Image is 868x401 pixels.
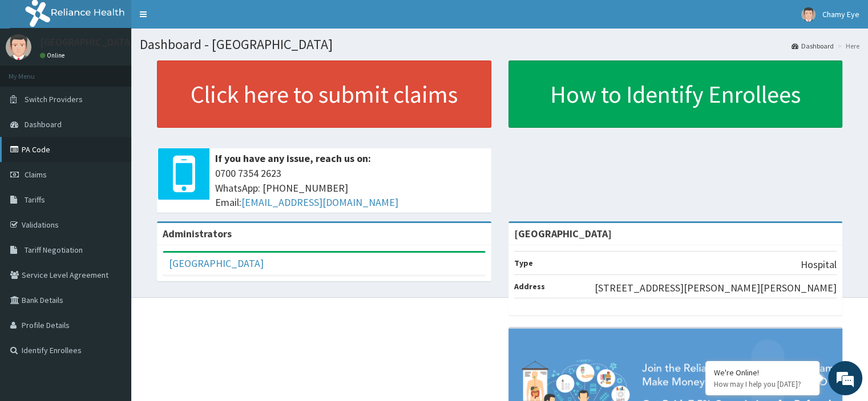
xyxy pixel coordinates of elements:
[714,379,811,389] p: How may I help you today?
[25,94,83,104] span: Switch Providers
[822,9,859,19] span: Chamy Eye
[157,60,491,128] a: Click here to submit claims
[6,274,217,314] textarea: Type your message and hit 'Enter'
[792,41,834,51] a: Dashboard
[40,51,67,59] a: Online
[21,57,46,86] img: d_794563401_company_1708531726252_794563401
[163,227,232,240] b: Administrators
[169,257,264,270] a: [GEOGRAPHIC_DATA]
[66,125,158,240] span: We're online!
[59,64,192,79] div: Chat with us now
[241,196,398,209] a: [EMAIL_ADDRESS][DOMAIN_NAME]
[714,367,811,378] div: We're Online!
[215,152,371,165] b: If you have any issue, reach us on:
[187,6,215,33] div: Minimize live chat window
[801,7,815,22] img: User Image
[40,37,134,47] p: [GEOGRAPHIC_DATA]
[25,119,62,129] span: Dashboard
[6,34,31,60] img: User Image
[514,281,545,291] b: Address
[25,245,83,255] span: Tariff Negotiation
[508,60,843,128] a: How to Identify Enrollees
[25,195,45,205] span: Tariffs
[514,227,612,240] strong: [GEOGRAPHIC_DATA]
[514,258,533,268] b: Type
[595,281,837,295] p: [STREET_ADDRESS][PERSON_NAME][PERSON_NAME]
[801,257,837,272] p: Hospital
[215,166,486,210] span: 0700 7354 2623 WhatsApp: [PHONE_NUMBER] Email:
[835,41,859,51] li: Here
[25,169,47,180] span: Claims
[140,37,859,52] h1: Dashboard - [GEOGRAPHIC_DATA]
